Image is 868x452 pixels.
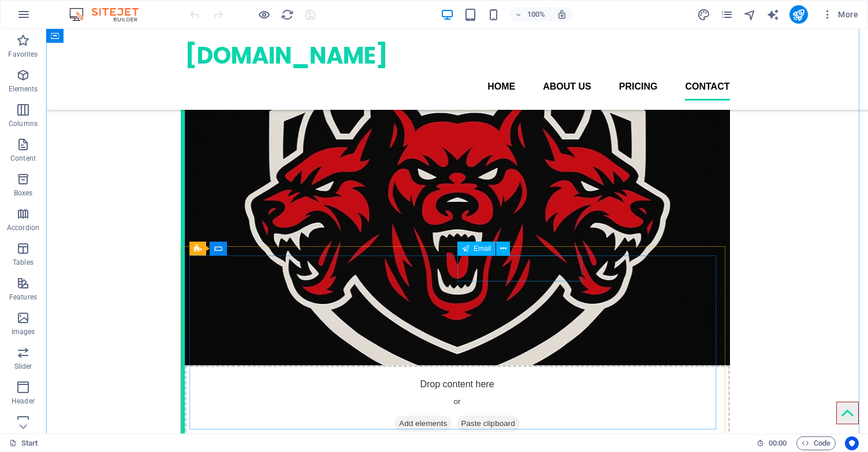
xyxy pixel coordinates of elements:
[348,387,405,403] span: Add elements
[14,362,32,371] p: Slider
[822,9,858,20] span: More
[280,8,294,21] button: reload
[8,50,38,59] p: Favorites
[527,8,545,21] h6: 100%
[14,188,33,198] p: Boxes
[697,8,711,21] button: design
[792,8,805,21] i: Publish
[743,8,757,21] button: navigator
[9,84,38,94] p: Elements
[757,436,787,450] h6: Session time
[845,436,859,450] button: Usercentrics
[777,439,778,447] span: :
[557,9,567,20] i: On resize automatically adjust zoom level to fit chosen device.
[697,8,710,21] i: Design (Ctrl+Alt+Y)
[257,8,271,21] button: Click here to leave preview mode and continue editing
[802,436,830,450] span: Code
[139,336,684,418] div: Drop content here
[7,223,39,232] p: Accordion
[474,245,491,252] span: Email
[66,8,153,21] img: Editor Logo
[12,327,35,336] p: Images
[281,8,294,21] i: Reload page
[769,436,787,450] span: 00 00
[720,8,734,21] button: pages
[509,8,550,21] button: 100%
[12,397,35,406] p: Header
[766,8,780,21] button: text_generator
[13,258,33,267] p: Tables
[9,292,37,302] p: Features
[796,436,836,450] button: Code
[10,154,36,163] p: Content
[9,119,38,128] p: Columns
[743,8,757,21] i: Navigator
[410,387,474,403] span: Paste clipboard
[766,8,780,21] i: AI Writer
[9,436,38,450] a: Click to cancel selection. Double-click to open Pages
[817,5,863,24] button: More
[789,5,808,24] button: publish
[720,8,733,21] i: Pages (Ctrl+Alt+S)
